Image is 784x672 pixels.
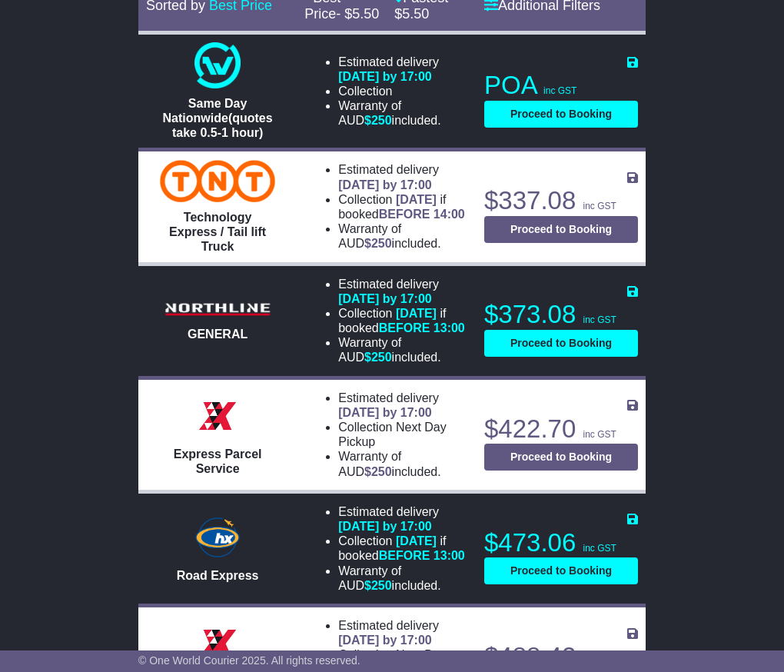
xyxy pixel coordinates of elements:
[336,6,379,22] span: - $
[396,193,437,206] span: [DATE]
[160,160,275,202] img: TNT Domestic: Technology Express / Tail lift Truck
[338,634,432,647] span: [DATE] by 17:00
[338,292,432,305] span: [DATE] by 17:00
[371,351,392,364] span: 250
[583,314,616,325] span: inc GST
[338,84,466,98] li: Collection
[364,579,392,592] span: $
[484,101,638,128] button: Proceed to Booking
[194,393,241,439] img: Border Express: Express Parcel Service
[174,447,262,475] span: Express Parcel Service
[434,549,465,562] span: 13:00
[434,208,465,221] span: 14:00
[160,300,275,319] img: Northline Distribution: GENERAL
[338,192,466,221] li: Collection
[484,216,638,243] button: Proceed to Booking
[484,330,638,357] button: Proceed to Booking
[352,6,379,22] span: 5.50
[583,429,616,440] span: inc GST
[396,534,437,547] span: [DATE]
[484,527,638,558] p: $473.06
[379,321,430,334] span: BEFORE
[169,211,266,253] span: Technology Express / Tail lift Truck
[371,114,392,127] span: 250
[371,579,392,592] span: 250
[543,85,576,96] span: inc GST
[338,193,465,221] span: if booked
[338,306,466,335] li: Collection
[338,178,432,191] span: [DATE] by 17:00
[338,406,432,419] span: [DATE] by 17:00
[338,420,466,449] li: Collection
[194,42,241,88] img: One World Courier: Same Day Nationwide(quotes take 0.5-1 hour)
[338,534,465,562] span: if booked
[371,465,392,478] span: 250
[396,307,437,320] span: [DATE]
[484,70,638,101] p: POA
[583,543,616,554] span: inc GST
[338,520,432,533] span: [DATE] by 17:00
[163,97,273,139] span: Same Day Nationwide(quotes take 0.5-1 hour)
[338,307,465,334] span: if booked
[338,504,466,534] li: Estimated delivery
[138,654,360,667] span: © One World Courier 2025. All rights reserved.
[192,514,243,561] img: Hunter Express: Road Express
[338,618,466,647] li: Estimated delivery
[338,277,466,306] li: Estimated delivery
[484,444,638,471] button: Proceed to Booking
[484,299,638,330] p: $373.08
[364,114,392,127] span: $
[484,557,638,584] button: Proceed to Booking
[188,328,247,341] span: GENERAL
[338,421,447,448] span: Next Day Pickup
[194,620,241,667] img: Border Express: Express Bulk Service
[338,162,466,191] li: Estimated delivery
[177,569,259,582] span: Road Express
[364,465,392,478] span: $
[371,237,392,250] span: 250
[484,414,638,444] p: $422.70
[338,70,432,83] span: [DATE] by 17:00
[379,549,430,562] span: BEFORE
[364,237,392,250] span: $
[338,391,466,420] li: Estimated delivery
[338,98,466,128] li: Warranty of AUD included.
[338,55,466,84] li: Estimated delivery
[484,185,638,216] p: $337.08
[338,564,466,593] li: Warranty of AUD included.
[583,201,616,211] span: inc GST
[338,534,466,563] li: Collection
[379,208,430,221] span: BEFORE
[364,351,392,364] span: $
[402,6,429,22] span: 5.50
[434,321,465,334] span: 13:00
[338,335,466,364] li: Warranty of AUD included.
[484,641,638,672] p: $488.42
[338,221,466,251] li: Warranty of AUD included.
[338,449,466,478] li: Warranty of AUD included.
